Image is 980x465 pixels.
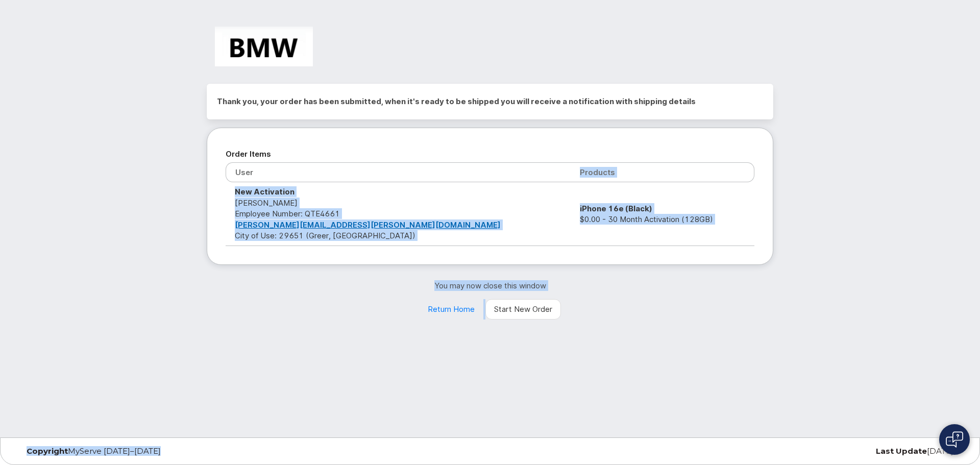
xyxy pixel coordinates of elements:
[235,187,295,197] strong: New Activation
[226,162,571,182] th: User
[217,94,763,109] h2: Thank you, your order has been submitted, when it's ready to be shipped you will receive a notifi...
[647,447,961,455] div: [DATE]
[235,209,340,218] span: Employee Number: QTE4661
[876,446,927,456] strong: Last Update
[235,220,501,230] a: [PERSON_NAME][EMAIL_ADDRESS][PERSON_NAME][DOMAIN_NAME]
[19,447,333,455] div: MyServe [DATE]–[DATE]
[226,182,571,246] td: [PERSON_NAME] City of Use: 29651 (Greer, [GEOGRAPHIC_DATA])
[27,446,68,456] strong: Copyright
[946,431,963,448] img: Open chat
[580,204,652,213] strong: iPhone 16e (Black)
[485,299,561,320] a: Start New Order
[207,280,773,291] p: You may now close this window
[215,27,313,66] img: BMW Manufacturing Co LLC
[226,146,754,162] h2: Order Items
[571,162,754,182] th: Products
[571,182,754,246] td: $0.00 - 30 Month Activation (128GB)
[419,299,483,320] a: Return Home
